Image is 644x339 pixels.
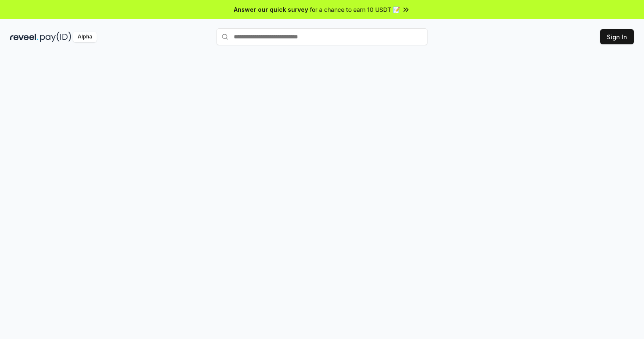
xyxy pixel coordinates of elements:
img: pay_id [40,32,71,42]
div: Alpha [73,32,97,42]
img: reveel_dark [10,32,38,42]
span: for a chance to earn 10 USDT 📝 [310,5,400,14]
span: Answer our quick survey [234,5,308,14]
button: Sign In [600,29,634,44]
